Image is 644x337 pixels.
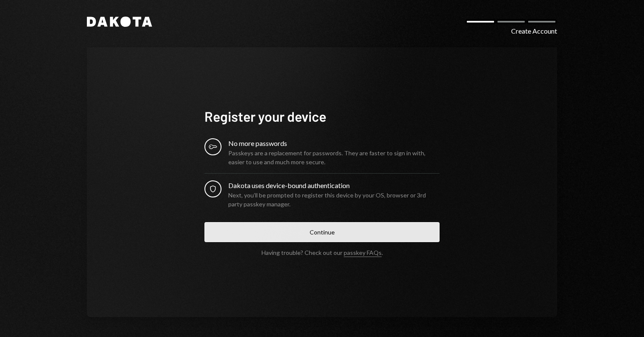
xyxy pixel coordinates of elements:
[262,249,383,256] div: Having trouble? Check out our .
[204,108,440,125] h1: Register your device
[511,26,557,36] div: Create Account
[344,249,382,257] a: passkey FAQs
[228,191,440,208] div: Next, you’ll be prompted to register this device by your OS, browser or 3rd party passkey manager.
[228,149,440,166] div: Passkeys are a replacement for passwords. They are faster to sign in with, easier to use and much...
[228,180,440,191] div: Dakota uses device-bound authentication
[228,138,440,149] div: No more passwords
[204,222,440,242] button: Continue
